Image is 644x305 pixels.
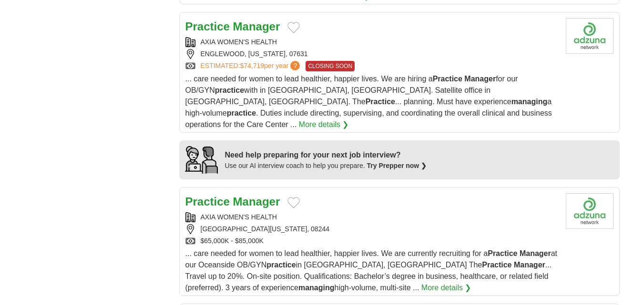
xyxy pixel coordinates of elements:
[185,249,558,292] span: ... care needed for women to lead healthier, happier lives. We are currently recruiting for a at ...
[227,109,256,117] strong: practice
[290,61,300,70] span: ?
[298,284,335,292] strong: managing
[520,249,551,257] strong: Manager
[185,236,558,246] div: $65,000K - $85,000K
[433,75,462,83] strong: Practice
[240,62,264,69] span: $74,719
[233,20,280,33] strong: Manager
[488,249,517,257] strong: Practice
[215,86,244,94] strong: practice
[185,20,280,33] a: Practice Manager
[299,119,349,130] a: More details ❯
[185,75,552,128] span: ... care needed for women to lead healthier, happier lives. We are hiring a for our OB/GYN with i...
[464,75,496,83] strong: Manager
[266,261,296,269] strong: practice
[482,261,511,269] strong: Practice
[366,98,395,106] strong: Practice
[287,197,300,208] button: Add to favorite jobs
[367,162,427,169] a: Try Prepper now ❯
[566,193,613,229] img: Company logo
[185,20,230,33] strong: Practice
[185,49,558,59] div: ENGLEWOOD, [US_STATE], 07631
[185,195,280,208] a: Practice Manager
[287,22,300,33] button: Add to favorite jobs
[511,98,548,106] strong: managing
[421,282,471,294] a: More details ❯
[185,37,558,47] div: AXIA WOMEN'S HEALTH
[185,212,558,222] div: AXIA WOMEN'S HEALTH
[306,61,355,71] span: CLOSING SOON
[201,61,302,71] a: ESTIMATED:$74,719per year?
[566,18,613,54] img: Company logo
[225,149,427,161] div: Need help preparing for your next job interview?
[185,224,558,234] div: [GEOGRAPHIC_DATA][US_STATE], 08244
[514,261,545,269] strong: Manager
[225,161,427,171] div: Use our AI interview coach to help you prepare.
[233,195,280,208] strong: Manager
[185,195,230,208] strong: Practice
